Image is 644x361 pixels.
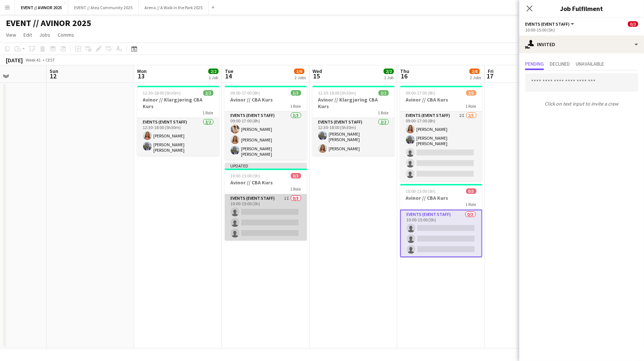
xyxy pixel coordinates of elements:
[470,75,481,80] div: 2 Jobs
[384,75,394,80] div: 1 Job
[487,72,494,80] span: 17
[525,27,638,33] div: 10:00-15:00 (5h)
[466,202,476,207] span: 1 Role
[576,61,604,66] span: Unavailable
[406,90,436,96] span: 09:00-17:00 (8h)
[137,96,219,110] h3: Avinor // Klargjøring CBA Kurs
[225,111,307,160] app-card-role: Events (Event Staff)3/309:00-17:00 (8h)[PERSON_NAME][PERSON_NAME][PERSON_NAME] [PERSON_NAME]
[203,110,213,115] span: 1 Role
[21,30,35,40] a: Edit
[400,184,482,257] app-job-card: 10:00-15:00 (5h)0/3Avinor // CBA Kurs1 RoleEvents (Event Staff)0/310:00-15:00 (5h)
[137,118,219,156] app-card-role: Events (Event Staff)2/212:30-18:00 (5h30m)[PERSON_NAME][PERSON_NAME] [PERSON_NAME]
[6,32,16,38] span: View
[312,96,395,110] h3: Avinor // Klargjøring CBA Kurs
[203,90,213,96] span: 2/2
[23,32,32,38] span: Edit
[225,163,307,240] app-job-card: Updated10:00-15:00 (5h)0/3Avinor // CBA Kurs1 RoleEvents (Event Staff)1I0/310:00-15:00 (5h)
[6,18,91,29] h1: EVENT // AVINOR 2025
[291,90,301,96] span: 3/3
[469,69,480,74] span: 2/8
[312,68,322,74] span: Wed
[294,75,306,80] div: 2 Jobs
[45,57,55,63] div: CEST
[137,86,219,156] app-job-card: 12:30-18:00 (5h30m)2/2Avinor // Klargjøring CBA Kurs1 RoleEvents (Event Staff)2/212:30-18:00 (5h3...
[378,90,389,96] span: 2/2
[525,61,544,66] span: Pending
[400,210,482,257] app-card-role: Events (Event Staff)0/310:00-15:00 (5h)
[311,72,322,80] span: 15
[312,118,395,156] app-card-role: Events (Event Staff)2/212:30-18:00 (5h30m)[PERSON_NAME] [PERSON_NAME][PERSON_NAME]
[36,30,53,40] a: Jobs
[400,111,482,181] app-card-role: Events (Event Staff)2I2/509:00-17:00 (8h)[PERSON_NAME][PERSON_NAME] [PERSON_NAME]
[225,86,307,160] app-job-card: 09:00-17:00 (8h)3/3Avinor // CBA Kurs1 RoleEvents (Event Staff)3/309:00-17:00 (8h)[PERSON_NAME][P...
[24,57,43,63] span: Week 41
[466,188,476,194] span: 0/3
[139,0,209,15] button: Arena // A Walk in the Park 2025
[525,21,570,27] span: Events (Event Staff)
[294,69,304,74] span: 3/6
[525,21,575,27] button: Events (Event Staff)
[55,30,77,40] a: Comms
[312,86,395,156] app-job-card: 12:30-18:00 (5h30m)2/2Avinor // Klargjøring CBA Kurs1 RoleEvents (Event Staff)2/212:30-18:00 (5h3...
[6,56,23,64] div: [DATE]
[488,68,494,74] span: Fri
[231,173,260,178] span: 10:00-15:00 (5h)
[231,90,260,96] span: 09:00-17:00 (8h)
[519,36,644,53] div: Invited
[39,32,50,38] span: Jobs
[550,61,570,66] span: Declined
[224,72,233,80] span: 14
[58,32,74,38] span: Comms
[400,86,482,181] app-job-card: 09:00-17:00 (8h)2/5Avinor // CBA Kurs1 RoleEvents (Event Staff)2I2/509:00-17:00 (8h)[PERSON_NAME]...
[466,90,476,96] span: 2/5
[378,110,389,115] span: 1 Role
[400,195,482,201] h3: Avinor // CBA Kurs
[143,90,181,96] span: 12:30-18:00 (5h30m)
[68,0,139,15] button: EVENT // Atea Community 2025
[318,90,356,96] span: 12:30-18:00 (5h30m)
[225,96,307,103] h3: Avinor // CBA Kurs
[15,0,68,15] button: EVENT // AVINOR 2025
[209,75,218,80] div: 1 Job
[3,30,19,40] a: View
[137,68,147,74] span: Mon
[290,103,301,109] span: 1 Role
[406,188,436,194] span: 10:00-15:00 (5h)
[291,173,301,178] span: 0/3
[225,163,307,169] div: Updated
[48,72,58,80] span: 12
[225,194,307,240] app-card-role: Events (Event Staff)1I0/310:00-15:00 (5h)
[400,96,482,103] h3: Avinor // CBA Kurs
[225,68,233,74] span: Tue
[628,21,638,27] span: 0/3
[519,97,644,110] p: Click on text input to invite a crew
[519,4,644,13] h3: Job Fulfilment
[208,69,219,74] span: 2/2
[384,69,394,74] span: 2/2
[225,179,307,186] h3: Avinor // CBA Kurs
[466,103,476,109] span: 1 Role
[399,72,409,80] span: 16
[50,68,58,74] span: Sun
[400,68,409,74] span: Thu
[136,72,147,80] span: 13
[290,186,301,192] span: 1 Role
